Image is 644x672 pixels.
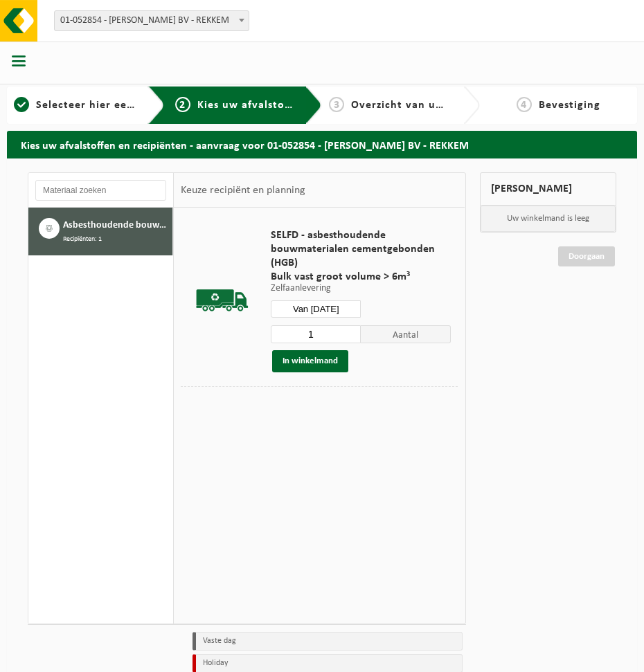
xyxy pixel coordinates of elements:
[271,284,451,293] p: Zelfaanlevering
[558,246,615,266] a: Doorgaan
[272,350,348,372] button: In winkelmand
[361,325,451,343] span: Aantal
[481,206,616,232] p: Uw winkelmand is leeg
[54,10,249,31] span: 01-052854 - LAPERE PATRICK BV - REKKEM
[539,100,600,111] span: Bevestiging
[329,97,344,112] span: 3
[14,97,29,112] span: 1
[14,97,137,113] a: 1Selecteer hier een vestiging
[271,270,451,284] span: Bulk vast groot volume > 6m³
[351,100,497,111] span: Overzicht van uw aanvraag
[63,218,169,233] span: Asbesthoudende bouwmaterialen cementgebonden (hechtgebonden)
[63,233,102,245] span: Recipiënten: 1
[480,172,617,206] div: [PERSON_NAME]
[197,100,388,111] span: Kies uw afvalstoffen en recipiënten
[55,11,249,30] span: 01-052854 - LAPERE PATRICK BV - REKKEM
[174,173,312,208] div: Keuze recipiënt en planning
[175,97,190,112] span: 2
[517,97,532,112] span: 4
[36,100,186,111] span: Selecteer hier een vestiging
[271,228,451,270] span: SELFD - asbesthoudende bouwmaterialen cementgebonden (HGB)
[35,180,166,201] input: Materiaal zoeken
[271,300,361,318] input: Selecteer datum
[28,208,173,255] button: Asbesthoudende bouwmaterialen cementgebonden (hechtgebonden) Recipiënten: 1
[193,632,463,651] li: Vaste dag
[7,131,637,158] h2: Kies uw afvalstoffen en recipiënten - aanvraag voor 01-052854 - [PERSON_NAME] BV - REKKEM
